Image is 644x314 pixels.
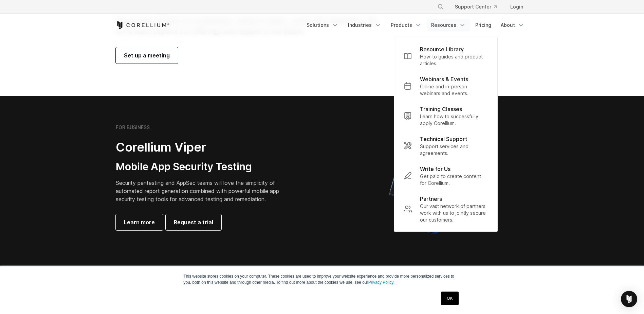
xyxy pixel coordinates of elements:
[427,19,470,31] a: Resources
[116,47,178,64] a: Set up a meeting
[420,75,468,83] p: Webinars & Events
[398,161,493,191] a: Write for Us Get paid to create content for Corellium.
[420,135,467,143] p: Technical Support
[420,45,464,53] p: Resource Library
[387,19,426,31] a: Products
[398,101,493,131] a: Training Classes Learn how to successfully apply Corellium.
[116,160,290,173] h3: Mobile App Security Testing
[116,21,170,29] a: Corellium Home
[302,19,343,31] a: Solutions
[344,19,385,31] a: Industries
[435,1,447,13] button: Search
[420,143,488,157] p: Support services and agreements.
[505,1,529,13] a: Login
[429,1,529,13] div: Navigation Menu
[116,140,290,155] h2: Corellium Viper
[398,41,493,71] a: Resource Library How-to guides and product articles.
[302,19,529,31] div: Navigation Menu
[621,291,637,307] div: Open Intercom Messenger
[420,53,488,67] p: How-to guides and product articles.
[398,191,493,227] a: Partners Our vast network of partners work with us to jointly secure our customers.
[420,83,488,97] p: Online and in-person webinars and events.
[471,19,495,31] a: Pricing
[124,51,170,59] span: Set up a meeting
[174,218,213,226] span: Request a trial
[116,179,290,203] p: Security pentesting and AppSec teams will love the simplicity of automated report generation comb...
[420,113,488,127] p: Learn how to successfully apply Corellium.
[398,131,493,161] a: Technical Support Support services and agreements.
[420,105,462,113] p: Training Classes
[497,19,529,31] a: About
[420,203,488,223] p: Our vast network of partners work with us to jointly secure our customers.
[116,124,150,130] h6: FOR BUSINESS
[420,195,442,203] p: Partners
[420,165,450,173] p: Write for Us
[420,173,488,187] p: Get paid to create content for Corellium.
[378,118,480,237] img: Corellium MATRIX automated report on iPhone showing app vulnerability test results across securit...
[449,1,502,13] a: Support Center
[124,218,155,226] span: Learn more
[166,214,221,230] a: Request a trial
[368,280,394,285] a: Privacy Policy.
[441,292,458,305] a: OK
[116,214,163,230] a: Learn more
[184,273,461,285] p: This website stores cookies on your computer. These cookies are used to improve your website expe...
[398,71,493,101] a: Webinars & Events Online and in-person webinars and events.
